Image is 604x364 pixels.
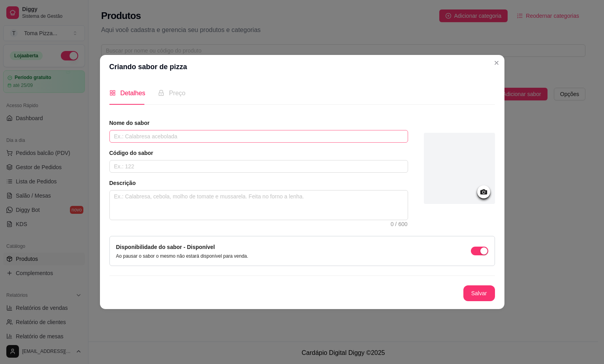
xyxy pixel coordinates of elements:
[116,253,248,259] p: Ao pausar o sabor o mesmo não estará disponível para venda.
[109,119,408,127] article: Nome do sabor
[169,90,186,96] span: Preço
[109,130,408,143] input: Ex.: Calabresa acebolada
[100,55,504,79] header: Criando sabor de pizza
[158,90,164,96] span: lock
[109,149,408,157] article: Código do sabor
[463,285,495,301] button: Salvar
[120,90,145,96] span: Detalhes
[109,90,116,96] span: appstore
[109,160,408,173] input: Ex.: 122
[109,179,408,187] article: Descrição
[490,57,503,69] button: Close
[116,244,215,250] label: Disponibilidade do sabor - Disponível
